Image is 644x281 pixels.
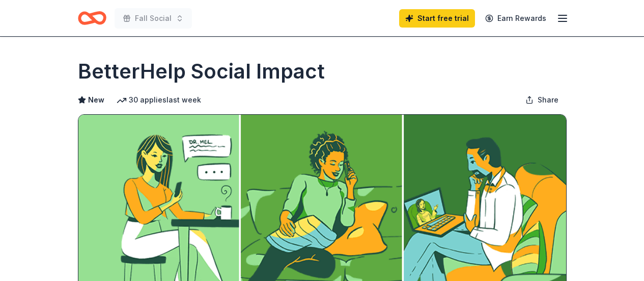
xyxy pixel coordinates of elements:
[517,90,567,110] button: Share
[78,6,106,30] a: Home
[88,94,104,106] span: New
[117,94,201,106] div: 30 applies last week
[78,57,325,86] h1: BetterHelp Social Impact
[399,9,475,28] a: Start free trial
[135,12,172,24] span: Fall Social
[479,9,552,28] a: Earn Rewards
[538,94,558,106] span: Share
[115,8,192,29] button: Fall Social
